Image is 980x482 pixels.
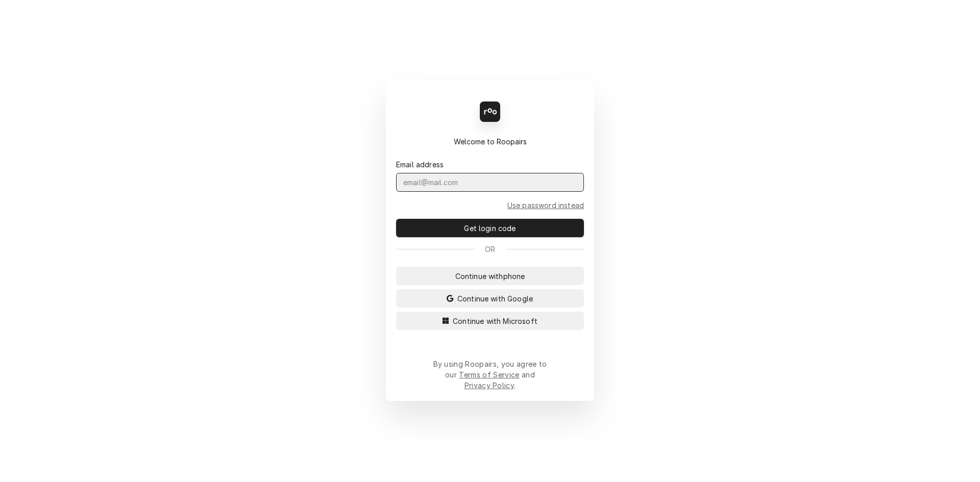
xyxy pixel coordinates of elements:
button: Continue withphone [396,267,584,285]
span: Get login code [462,223,518,234]
button: Get login code [396,219,584,237]
div: By using Roopairs, you agree to our and . [433,359,547,391]
a: Privacy Policy [464,381,514,390]
label: Email address [396,159,444,170]
span: Continue with Microsoft [451,316,540,326]
div: Or [396,244,584,255]
input: email@mail.com [396,173,584,192]
button: Continue with Google [396,289,584,308]
span: Continue with phone [453,271,527,282]
button: Continue with Microsoft [396,312,584,330]
a: Go to Email and password form [507,200,584,211]
div: Welcome to Roopairs [396,136,584,147]
a: Terms of Service [459,370,519,379]
span: Continue with Google [455,293,535,304]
